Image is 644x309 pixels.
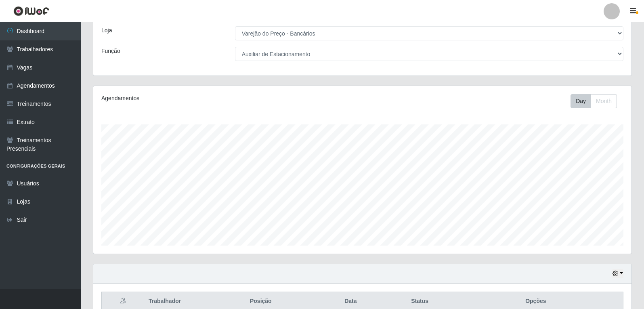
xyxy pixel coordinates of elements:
[571,94,623,108] div: Toolbar with button groups
[101,94,312,103] div: Agendamentos
[591,94,617,108] button: Month
[571,94,617,108] div: First group
[101,47,120,55] label: Função
[101,26,112,35] label: Loja
[13,6,49,16] img: CoreUI Logo
[571,94,591,108] button: Day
